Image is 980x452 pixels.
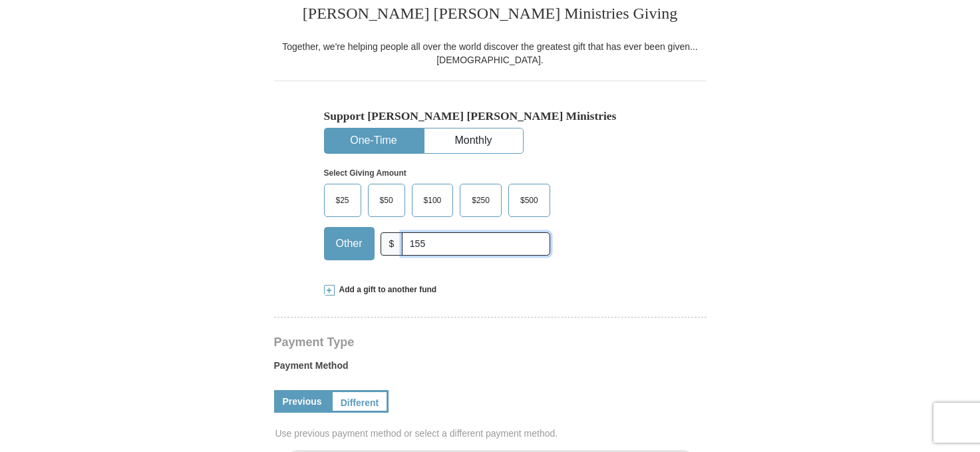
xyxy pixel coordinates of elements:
strong: Select Giving Amount [324,168,407,178]
span: Add a gift to another fund [335,284,437,296]
div: Together, we're helping people all over the world discover the greatest gift that has ever been g... [274,40,707,67]
h5: Support [PERSON_NAME] [PERSON_NAME] Ministries [324,109,657,123]
span: $500 [514,190,545,210]
button: One-Time [325,128,423,153]
span: Use previous payment method or select a different payment method. [275,427,708,440]
a: Different [331,390,389,413]
button: Monthly [424,128,523,153]
span: $25 [329,190,356,210]
span: $ [381,232,403,256]
span: $50 [373,190,400,210]
span: $250 [465,190,496,210]
span: $100 [417,190,448,210]
input: Other Amount [402,232,550,256]
h4: Payment Type [274,337,707,347]
label: Payment Method [274,359,707,379]
span: Other [329,234,369,254]
a: Previous [274,390,331,413]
